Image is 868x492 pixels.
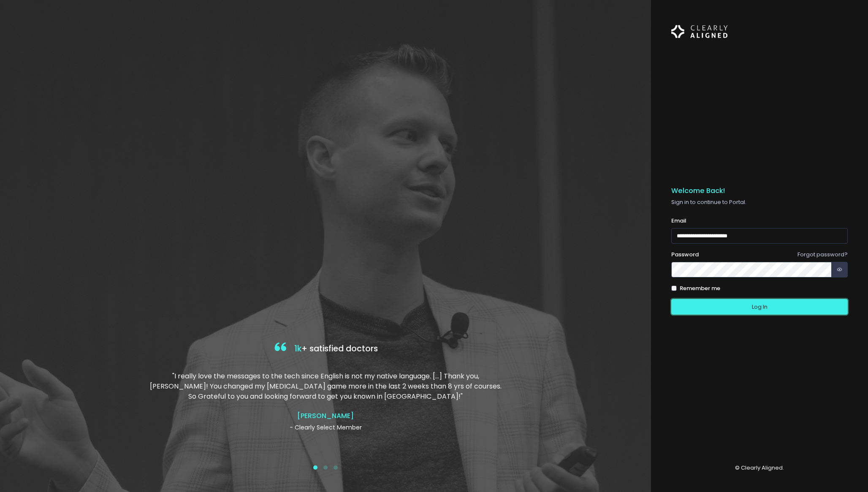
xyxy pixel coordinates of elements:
[671,198,848,207] p: Sign in to continue to Portal.
[680,284,720,293] label: Remember me
[671,187,848,195] h5: Welcome Back!
[149,340,502,358] h4: + satisfied doctors
[671,464,848,472] p: © Clearly Aligned.
[671,250,699,259] label: Password
[294,343,301,354] span: 1k
[671,20,728,43] img: Logo Horizontal
[797,250,848,258] a: Forgot password?
[671,299,848,315] button: Log In
[149,412,502,420] h4: [PERSON_NAME]
[149,371,502,402] p: "I really love the messages to the tech since English is not my native language. […] Thank you, [...
[671,217,686,225] label: Email
[149,423,502,432] p: - Clearly Select Member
